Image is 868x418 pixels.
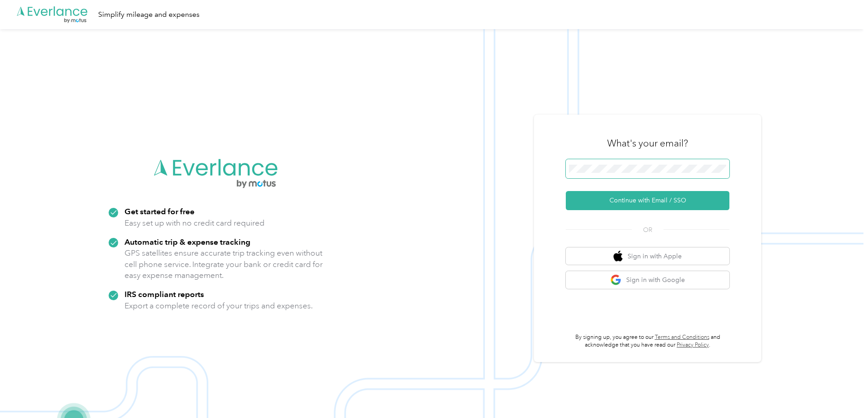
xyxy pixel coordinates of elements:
[566,247,729,265] button: apple logoSign in with Apple
[677,342,709,348] a: Privacy Policy
[610,274,622,286] img: google logo
[632,225,663,235] span: OR
[98,9,200,20] div: Simplify mileage and expenses
[655,334,709,341] a: Terms and Conditions
[125,237,250,247] strong: Automatic trip & expense tracking
[566,191,729,210] button: Continue with Email / SSO
[566,271,729,289] button: google logoSign in with Google
[607,137,688,150] h3: What's your email?
[125,247,323,281] p: GPS satellites ensure accurate trip tracking even without cell phone service. Integrate your bank...
[566,333,729,349] p: By signing up, you agree to our and acknowledge that you have read our .
[125,300,313,312] p: Export a complete record of your trips and expenses.
[125,289,204,299] strong: IRS compliant reports
[125,206,195,216] strong: Get started for free
[614,251,623,262] img: apple logo
[125,217,264,229] p: Easy set up with no credit card required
